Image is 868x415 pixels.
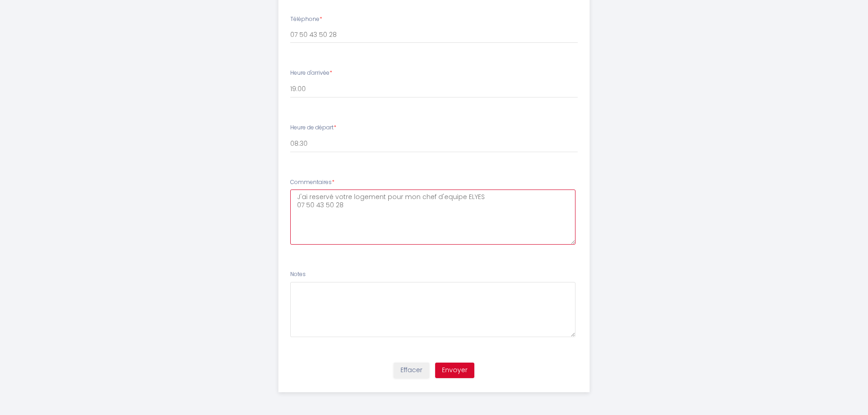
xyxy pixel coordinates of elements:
[290,15,322,24] label: Téléphone
[290,69,332,77] label: Heure d'arrivée
[394,363,429,378] button: Effacer
[290,178,334,187] label: Commentaires
[290,270,306,279] label: Notes
[290,123,336,132] label: Heure de départ
[435,363,474,378] button: Envoyer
